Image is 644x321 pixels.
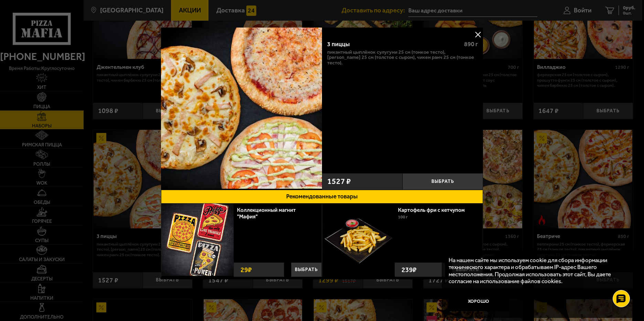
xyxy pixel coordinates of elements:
[400,263,418,277] strong: 239 ₽
[398,207,472,213] a: Картофель фри с кетчупом
[327,50,478,66] p: Пикантный цыплёнок сулугуни 25 см (тонкое тесто), [PERSON_NAME] 25 см (толстое с сыром), Чикен Ра...
[327,177,351,185] span: 1527 ₽
[398,215,408,219] span: 100 г
[327,41,459,48] div: 3 пиццы
[449,291,509,311] button: Хорошо
[237,207,296,220] a: Коллекционный магнит "Мафия"
[239,263,254,277] strong: 29 ₽
[161,190,483,204] button: Рекомендованные товары
[161,28,322,190] a: 3 пиццы
[464,41,478,48] span: 890 г
[291,262,322,277] button: Выбрать
[402,173,483,190] button: Выбрать
[449,257,624,284] p: На нашем сайте мы используем cookie для сбора информации технического характера и обрабатываем IP...
[161,28,322,189] img: 3 пиццы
